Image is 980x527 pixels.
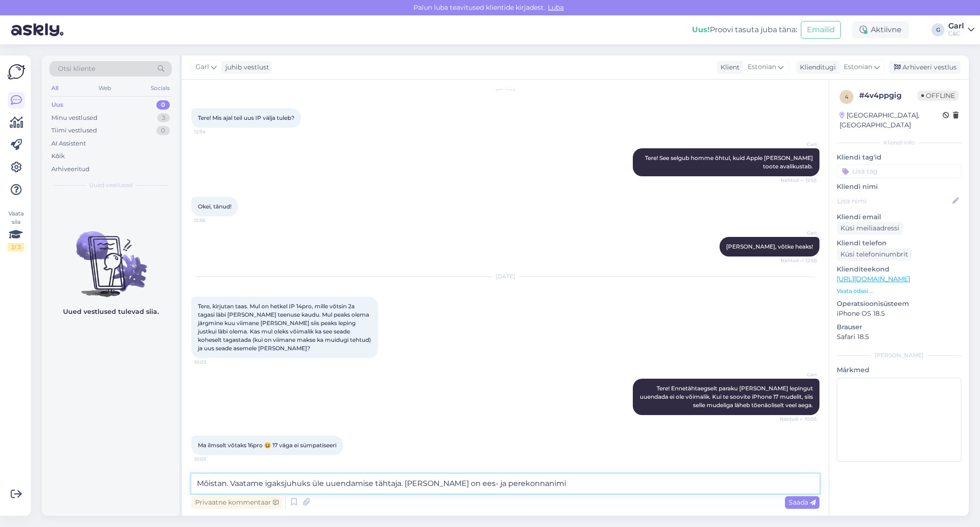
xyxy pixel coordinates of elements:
span: Otsi kliente [58,64,95,74]
div: Web [97,82,113,94]
div: 2 / 3 [7,243,24,251]
div: [DATE] [191,272,819,281]
span: Tere, kirjutan taas. Mul on hetkel IP 14pro, mille võtsin 2a tagasi läbi [PERSON_NAME] teenuse ka... [198,303,372,352]
span: Estonian [844,62,872,72]
div: Kõik [51,152,65,161]
div: [GEOGRAPHIC_DATA], [GEOGRAPHIC_DATA] [840,111,943,130]
a: [URL][DOMAIN_NAME] [837,275,910,283]
span: Tere! Ennetähtaegselt paraku [PERSON_NAME] lepingut uuendada ei ole võimalik. Kui te soovite iPho... [640,385,814,409]
p: Safari 18.5 [837,332,961,342]
p: Brauser [837,322,961,332]
span: Garl [196,62,209,72]
div: G [931,23,945,36]
div: Vaata siia [7,209,24,251]
p: Klienditeekond [837,264,961,274]
div: Minu vestlused [51,113,98,123]
span: 10:05 [194,456,229,463]
span: 12:54 [194,128,229,135]
a: GarlC&C [948,22,974,37]
p: Märkmed [837,365,961,375]
span: Garl [782,141,817,148]
span: Saada [789,498,816,506]
p: Kliendi nimi [837,182,961,192]
div: Küsi telefoninumbrit [837,248,912,261]
div: AI Assistent [51,139,86,148]
p: Kliendi email [837,212,961,222]
p: Operatsioonisüsteem [837,299,961,309]
div: Garl [948,22,964,30]
img: Askly Logo [7,63,25,81]
div: [PERSON_NAME] [837,351,961,360]
div: juhib vestlust [222,62,269,72]
span: 4 [845,93,848,100]
span: Garl [782,371,817,378]
span: Garl [782,229,817,236]
span: [PERSON_NAME], võtke heaks! [726,243,813,250]
p: iPhone OS 18.5 [837,309,961,319]
span: Nähtud ✓ 12:58 [781,257,817,264]
p: Uued vestlused tulevad siia. [63,307,159,317]
div: 0 [156,126,170,135]
textarea: Mõistan. Vaatame igaksjuhuks üle uuendamise tähtaja. [PERSON_NAME] on ees- ja perekonnanimi [191,474,819,493]
span: Tere! See selgub homme õhtul, kuid Apple [PERSON_NAME] toote avalikustab. [645,154,814,170]
div: 0 [156,100,170,110]
div: Klient [717,62,740,72]
div: Klienditugi [796,62,836,72]
div: Uus [51,100,63,110]
div: All [49,82,60,94]
p: Kliendi telefon [837,238,961,248]
span: Okei, tänud! [198,203,231,210]
span: Nähtud ✓ 10:05 [780,416,817,423]
div: Socials [149,82,172,94]
div: Tiimi vestlused [51,126,97,135]
div: Arhiveeri vestlus [889,61,960,74]
div: Arhiveeritud [51,165,90,174]
p: Vaata edasi ... [837,287,961,295]
span: Ma ilmselt võtaks 16pro 😆 17 väga ei sümpatiseeri [198,442,336,449]
div: 3 [157,113,170,123]
span: 10:03 [194,359,229,366]
div: Proovi tasuta juba täna: [692,24,797,35]
div: # 4v4ppgig [859,90,917,101]
div: Kliendi info [837,139,961,147]
div: C&C [948,30,964,37]
span: Nähtud ✓ 12:55 [781,177,817,184]
div: Aktiivne [852,21,909,38]
div: Küsi meiliaadressi [837,222,903,235]
div: Privaatne kommentaar [191,496,282,509]
span: Tere! Mis ajal teil uus IP välja tuleb? [198,114,294,121]
span: Uued vestlused [89,181,133,189]
span: 12:56 [194,217,229,224]
button: Emailid [801,21,841,39]
b: Uus! [692,25,710,34]
p: Kliendi tag'id [837,153,961,162]
input: Lisa tag [837,164,961,178]
img: No chats [42,215,179,298]
span: Luba [545,3,567,12]
input: Lisa nimi [837,196,951,206]
span: Estonian [748,62,776,72]
span: Offline [917,90,959,101]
